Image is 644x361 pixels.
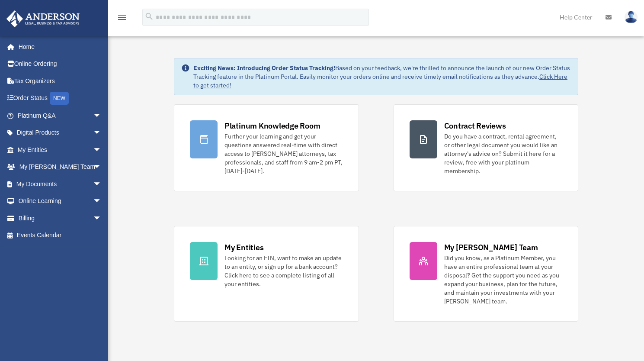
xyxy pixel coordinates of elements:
[174,226,359,322] a: My Entities Looking for an EIN, want to make an update to an entity, or sign up for a bank accoun...
[224,254,343,288] div: Looking for an EIN, want to make an update to an entity, or sign up for a bank account? Click her...
[444,254,563,306] div: Did you know, as a Platinum Member, you have an entire professional team at your disposal? Get th...
[6,90,115,107] a: Order StatusNEW
[117,12,127,23] i: menu
[6,107,115,124] a: Platinum Q&Aarrow_drop_down
[6,124,115,142] a: Digital Productsarrow_drop_down
[224,242,263,253] div: My Entities
[50,92,69,105] div: NEW
[394,226,579,322] a: My [PERSON_NAME] Team Did you know, as a Platinum Member, you have an entire professional team at...
[224,120,320,131] div: Platinum Knowledge Room
[6,141,115,158] a: My Entitiesarrow_drop_down
[193,64,335,72] strong: Exciting News: Introducing Order Status Tracking!
[93,210,110,227] span: arrow_drop_down
[6,38,110,55] a: Home
[193,73,567,89] a: Click Here to get started!
[93,107,110,125] span: arrow_drop_down
[4,10,82,27] img: Anderson Advisors Platinum Portal
[144,12,154,21] i: search
[174,104,359,191] a: Platinum Knowledge Room Further your learning and get your questions answered real-time with dire...
[394,104,579,191] a: Contract Reviews Do you have a contract, rental agreement, or other legal document you would like...
[625,11,638,23] img: User Pic
[6,158,115,176] a: My [PERSON_NAME] Teamarrow_drop_down
[93,141,110,159] span: arrow_drop_down
[444,132,563,175] div: Do you have a contract, rental agreement, or other legal document you would like an attorney's ad...
[444,242,538,253] div: My [PERSON_NAME] Team
[6,193,115,210] a: Online Learningarrow_drop_down
[193,64,571,90] div: Based on your feedback, we're thrilled to announce the launch of our new Order Status Tracking fe...
[6,210,115,227] a: Billingarrow_drop_down
[93,193,110,210] span: arrow_drop_down
[93,124,110,142] span: arrow_drop_down
[117,15,127,23] a: menu
[93,158,110,176] span: arrow_drop_down
[6,175,115,193] a: My Documentsarrow_drop_down
[6,227,115,244] a: Events Calendar
[224,132,343,175] div: Further your learning and get your questions answered real-time with direct access to [PERSON_NAM...
[93,175,110,193] span: arrow_drop_down
[6,72,115,90] a: Tax Organizers
[6,55,115,73] a: Online Ordering
[444,120,506,131] div: Contract Reviews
